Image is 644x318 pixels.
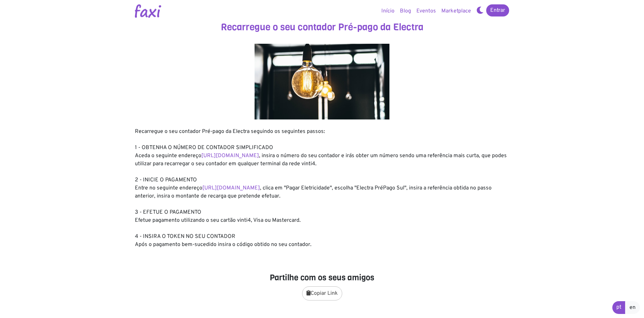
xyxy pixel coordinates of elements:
h4: Partilhe com os seus amigos [135,273,509,283]
a: [URL][DOMAIN_NAME] [202,185,260,191]
a: Eventos [414,4,439,18]
img: Logotipo Faxi Online [135,4,161,18]
a: Blog [397,4,414,18]
h3: Recarregue o seu contador Pré-pago da Electra [135,22,509,33]
a: pt [612,301,625,314]
a: Entrar [486,4,509,16]
a: Início [379,4,397,18]
button: Copiar Link [302,286,342,301]
a: [URL][DOMAIN_NAME] [201,152,259,159]
img: energy.jpg [255,44,389,119]
div: Recarregue o seu contador Pré-pago da Electra seguindo os seguintes passos: 1 - OBTENHA O NÚMERO ... [135,128,509,249]
a: en [625,301,640,314]
a: Marketplace [439,4,474,18]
